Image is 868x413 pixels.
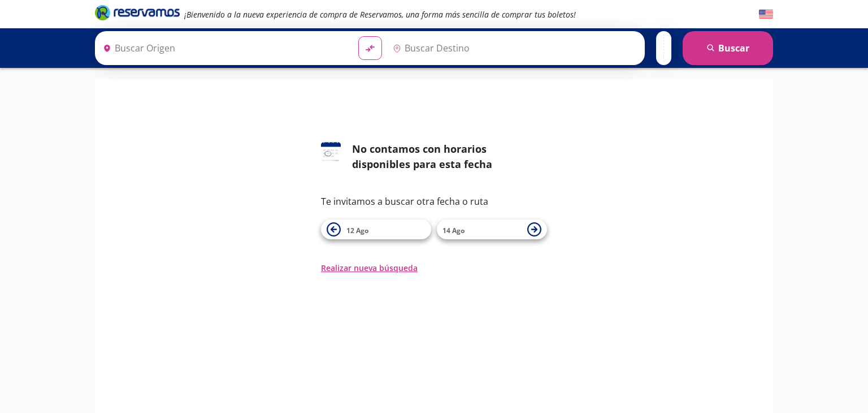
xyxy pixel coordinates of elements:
em: ¡Bienvenido a la nueva experiencia de compra de Reservamos, una forma más sencilla de comprar tus... [184,9,576,20]
div: No contamos con horarios disponibles para esta fecha [352,141,547,172]
button: 14 Ago [437,220,547,239]
button: Buscar [683,31,773,65]
input: Buscar Destino [388,34,639,62]
i: Brand Logo [95,4,180,21]
span: 12 Ago [346,226,368,235]
input: Buscar Origen [98,34,349,62]
button: English [759,7,773,21]
button: Realizar nueva búsqueda [321,262,418,274]
span: 14 Ago [442,226,465,235]
a: Brand Logo [95,4,180,24]
p: Te invitamos a buscar otra fecha o ruta [321,195,547,208]
button: 12 Ago [321,220,431,239]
